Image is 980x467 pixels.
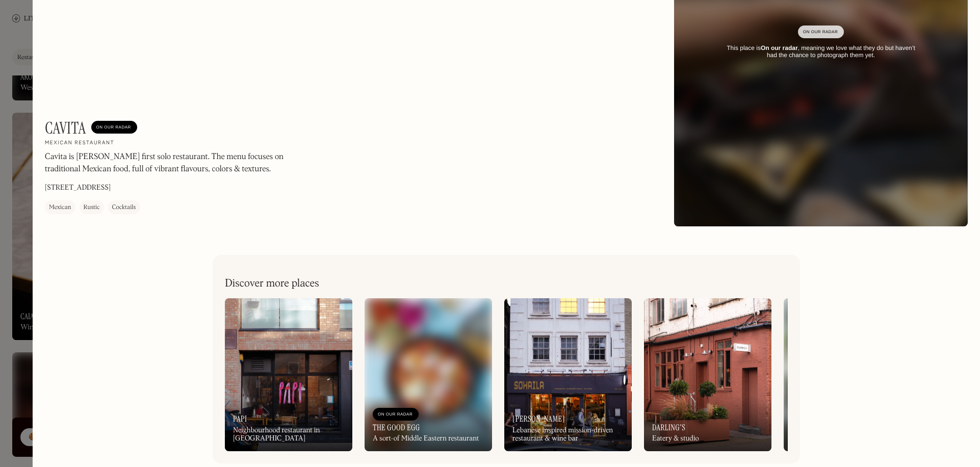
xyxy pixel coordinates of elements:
[652,423,685,432] h3: Darling's
[233,414,247,424] h3: Papi
[112,202,136,213] div: Cocktails
[365,298,492,451] a: On Our RadarThe Good EggA sort-of Middle Eastern restaurant
[644,298,771,451] a: Darling'sEatery & studio
[373,423,420,432] h3: The Good Egg
[96,122,132,133] div: On Our Radar
[45,140,114,147] h2: Mexican restaurant
[45,151,320,175] p: Cavita is [PERSON_NAME] first solo restaurant. The menu focuses on traditional Mexican food, full...
[233,426,344,444] div: Neighbourhood restaurant in [GEOGRAPHIC_DATA]
[225,277,319,290] h2: Discover more places
[512,426,624,444] div: Lebanese inspired mission-driven restaurant & wine bar
[652,434,699,443] div: Eatery & studio
[84,202,100,213] div: Rustic
[225,298,352,451] a: PapiNeighbourhood restaurant in [GEOGRAPHIC_DATA]
[784,298,911,451] a: On Our RadarTheo'sWood-fired Neapolitan pizza and panuozzo
[373,434,479,443] div: A sort-of Middle Eastern restaurant
[721,44,921,59] div: This place is , meaning we love what they do but haven’t had the chance to photograph them yet.
[378,409,414,420] div: On Our Radar
[49,202,71,213] div: Mexican
[512,414,565,424] h3: [PERSON_NAME]
[803,27,839,37] div: On Our Radar
[761,44,798,51] strong: On our radar
[45,183,111,193] p: [STREET_ADDRESS]
[45,118,86,138] h1: Cavita
[504,298,632,451] a: [PERSON_NAME]Lebanese inspired mission-driven restaurant & wine bar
